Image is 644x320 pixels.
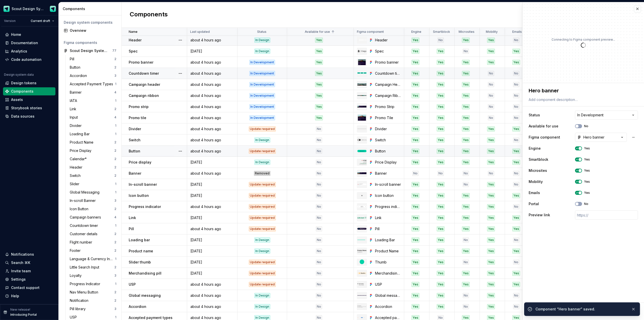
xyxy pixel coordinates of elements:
div: No [488,71,494,76]
img: USP [357,283,366,285]
div: about 4 hours ago [187,82,237,87]
button: Help [3,292,55,300]
div: 2 [114,265,116,269]
img: Design Ops [50,6,56,12]
label: Yes [584,146,590,150]
a: IATA1 [68,97,118,105]
div: In Development [249,115,275,120]
div: Switch [70,173,83,178]
div: No [513,104,519,109]
img: Thumb [359,259,365,265]
label: Mobility [529,179,543,184]
a: Language & Currency Input1 [68,255,118,263]
label: Preview link [529,212,550,218]
a: Storybook stories [3,104,55,112]
div: No [316,138,322,143]
div: 2 [114,290,116,294]
div: Yes [437,104,445,109]
div: Yes [487,38,495,43]
div: Yes [437,138,445,143]
div: 2 [114,165,116,169]
span: Current draft [31,19,50,23]
a: Documentation [3,39,55,47]
div: Yes [512,60,520,65]
div: Code automation [11,57,42,62]
div: Yes [512,49,520,54]
div: Yes [315,38,323,43]
div: Design tokens [11,81,37,86]
div: Version [4,19,16,23]
div: 1 [115,257,116,261]
a: Slider1 [68,180,118,188]
div: about 4 hours ago [187,93,237,98]
p: Promo tile [129,115,146,120]
div: Yes [437,93,445,98]
div: Footer [70,248,83,253]
div: Yes [315,104,323,109]
a: Notification2 [68,297,118,305]
label: Emails [529,190,540,195]
div: Yes [412,71,419,76]
a: Analytics [3,47,55,55]
div: about 4 hours ago [187,138,237,143]
div: Invite team [11,269,31,274]
div: In Development [249,93,275,98]
div: Scout Design System [12,6,44,11]
div: In Development [249,82,275,87]
div: Banner [70,90,84,95]
div: Yes [412,93,419,98]
a: Settings [3,275,55,283]
img: Button [357,150,366,152]
div: Assets [11,97,23,102]
img: Spec [357,50,366,52]
h2: Components [130,10,168,19]
div: Yes [487,138,495,143]
div: Loyalty [70,273,84,278]
div: Yes [462,126,470,131]
div: Yes [412,38,419,43]
div: Yes [412,60,419,65]
div: Contact support [11,285,40,290]
div: 2 [114,157,116,161]
button: Scout Design SystemDesign Ops [1,3,57,14]
img: Switch [357,139,366,141]
div: 2 [114,174,116,178]
div: Components [63,6,119,11]
a: Switch2 [68,172,118,180]
a: Assets [3,96,55,104]
a: Loyalty3 [68,272,118,280]
a: Invite team [3,267,55,275]
div: 3 [114,199,116,203]
a: Pill2 [68,55,118,63]
p: Promo banner [129,60,153,65]
img: Countdown timer [357,72,366,74]
img: Promo Strip [357,106,366,107]
div: Yes [412,138,419,143]
div: Yes [315,115,323,120]
img: Campaign Header [357,83,366,86]
div: 4 [114,215,116,219]
label: Smartblock [529,157,548,162]
textarea: Hero banner [528,86,637,95]
div: No [513,71,519,76]
img: Price Display [357,160,366,165]
div: Accordion [70,73,89,78]
div: Flight number [70,240,94,245]
div: Yes [412,115,419,120]
p: Status [257,30,266,34]
div: Notifications [11,252,34,257]
p: Available for use [305,30,330,34]
div: Components [11,89,33,94]
a: Scout Design System Components77 [62,47,118,55]
a: Little Search Input2 [68,263,118,271]
label: Yes [584,169,590,173]
div: Global Messaging [70,190,101,195]
div: In Development [249,71,275,76]
div: 2 [114,232,116,236]
label: Yes [584,191,590,195]
div: Update required [249,126,276,131]
div: No [488,115,494,120]
a: Progress Indicator1 [68,280,118,288]
a: In-scroll Banner3 [68,197,118,205]
img: In-scroll banner [357,183,366,185]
